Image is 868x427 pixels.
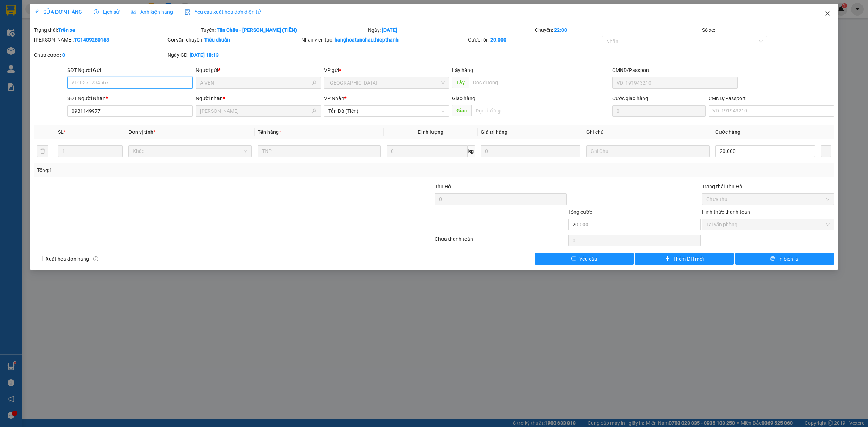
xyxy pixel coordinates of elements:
span: VP Nhận [324,95,344,101]
div: CMND/Passport [612,66,738,74]
b: hanghoatanchau.hiepthanh [335,37,399,43]
b: 0 [62,52,65,58]
div: Trạng thái Thu Hộ [702,183,834,191]
b: [DATE] 18:13 [190,52,219,58]
span: clock-circle [94,9,99,14]
h2: TĐT1509250001 [4,52,62,64]
span: Tại văn phòng [706,219,830,230]
div: Cước rồi : [468,36,600,44]
span: Lấy hàng [452,67,473,73]
img: icon [184,9,190,15]
span: Tên hàng [258,129,281,135]
span: Khác [133,146,247,157]
button: exclamation-circleYêu cầu [535,253,634,265]
span: close [825,10,830,16]
span: Yêu cầu xuất hóa đơn điện tử [184,9,261,15]
span: Giao [452,105,471,116]
span: Đơn vị tính [128,129,156,135]
b: [DATE] [382,27,397,33]
span: SL [58,129,64,135]
button: printerIn biên lai [735,253,834,265]
span: user [312,108,317,114]
input: Tên người gửi [200,79,310,87]
b: Trên xe [58,27,75,33]
span: Lấy [452,77,469,88]
span: Thu Hộ [435,184,451,189]
div: Ngày GD: [167,51,299,59]
button: Close [817,4,838,24]
input: Cước giao hàng [612,105,706,117]
div: Người nhận [196,94,321,102]
div: Chưa cước : [34,51,166,59]
span: Giao hàng [452,95,475,101]
div: Trạng thái: [33,26,200,34]
div: Ngày: [367,26,534,34]
div: Tuyến: [200,26,367,34]
input: Tên người nhận [200,107,310,115]
span: user [312,80,317,85]
div: Nhân viên tạo: [301,36,467,44]
input: VD: 191943210 [612,77,738,89]
span: printer [770,256,775,262]
button: plusThêm ĐH mới [635,253,734,265]
span: kg [468,145,475,157]
button: plus [821,145,831,157]
input: 0 [481,145,580,157]
input: Dọc đường [469,77,609,88]
span: Xuất hóa đơn hàng [43,255,92,263]
b: 20.000 [490,37,506,43]
div: Chưa thanh toán [434,235,567,248]
span: Tản Đà (Tiền) [328,106,445,116]
b: Tân Châu - [PERSON_NAME] (TIỀN) [217,27,297,33]
span: info-circle [93,256,98,261]
button: delete [37,145,48,157]
span: Yêu cầu [579,255,597,263]
span: exclamation-circle [571,256,576,262]
span: Tổng cước [568,209,592,215]
b: 22:00 [554,27,567,33]
div: SĐT Người Nhận [67,94,193,102]
span: picture [131,9,136,14]
span: In biên lai [778,255,799,263]
span: Thêm ĐH mới [673,255,704,263]
span: Giá trị hàng [481,129,507,135]
b: TC1409250158 [74,37,109,43]
span: plus [665,256,670,262]
div: VP gửi [324,66,450,74]
span: Ảnh kiện hàng [131,9,173,15]
div: Gói vận chuyển: [167,36,299,44]
span: SỬA ĐƠN HÀNG [34,9,82,15]
th: Ghi chú [583,125,712,139]
span: Định lượng [418,129,443,135]
label: Hình thức thanh toán [702,209,750,215]
div: Tổng: 1 [37,166,335,174]
span: Chưa thu [706,194,830,205]
b: Tiêu chuẩn [204,37,230,43]
span: Cước hàng [715,129,740,135]
span: Lịch sử [94,9,119,15]
div: SĐT Người Gửi [67,66,193,74]
div: [PERSON_NAME]: [34,36,166,44]
span: Tân Châu [328,77,445,88]
div: CMND/Passport [709,94,834,102]
input: Dọc đường [471,105,609,116]
div: Người gửi [196,66,321,74]
span: edit [34,9,39,14]
div: Chuyến: [534,26,701,34]
label: Cước giao hàng [612,95,648,101]
div: Số xe: [701,26,835,34]
b: Công Ty xe khách HIỆP THÀNH [25,6,85,50]
h2: VP Nhận: [GEOGRAPHIC_DATA] ([GEOGRAPHIC_DATA]) [43,52,201,120]
input: VD: Bàn, Ghế [258,145,381,157]
input: Ghi Chú [586,145,710,157]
